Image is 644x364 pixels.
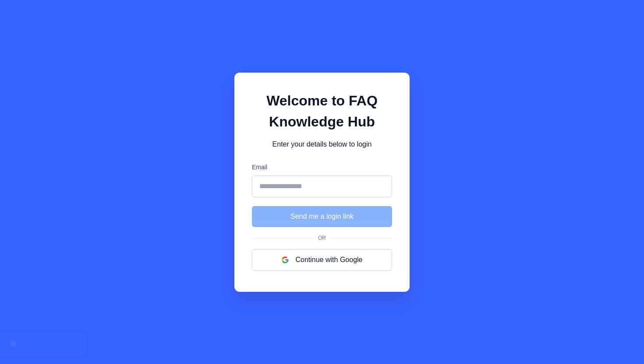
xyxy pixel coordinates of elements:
[252,206,392,227] button: Send me a login link
[282,256,289,263] img: google logo
[252,90,392,132] h1: Welcome to FAQ Knowledge Hub
[252,139,392,150] p: Enter your details below to login
[252,163,392,172] label: Email
[315,234,329,242] span: Or
[252,249,392,271] button: Continue with Google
